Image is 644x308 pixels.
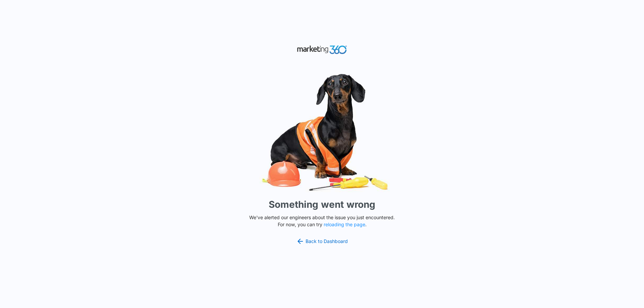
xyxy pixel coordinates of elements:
[296,237,348,245] a: Back to Dashboard
[221,70,423,195] img: Sad Dog
[269,197,375,211] h1: Something went wrong
[297,44,347,56] img: Marketing 360 Logo
[324,222,365,227] button: reloading the page
[247,214,397,228] p: We've alerted our engineers about the issue you just encountered. For now, you can try .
